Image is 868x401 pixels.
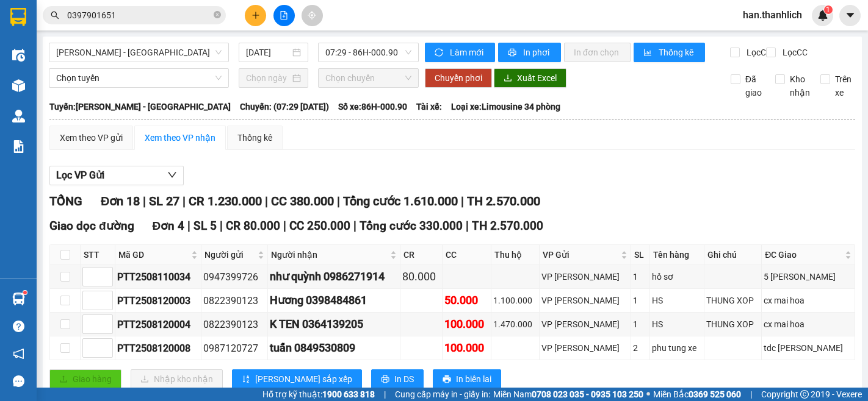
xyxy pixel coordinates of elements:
[765,248,842,261] span: ĐC Giao
[689,389,741,399] strong: 0369 525 060
[371,369,424,389] button: printerIn DS
[23,291,27,294] sup: 1
[203,317,265,332] div: 0822390123
[262,388,375,401] span: Hỗ trợ kỹ thuật:
[845,10,856,21] span: caret-down
[203,269,265,285] div: 0947399726
[149,194,179,208] span: SL 27
[203,341,265,356] div: 0987120727
[443,245,491,265] th: CC
[764,341,853,355] div: tdc [PERSON_NAME]
[541,318,629,331] div: VP [PERSON_NAME]
[517,71,557,85] span: Xuất Excel
[394,372,414,386] span: In DS
[325,43,411,62] span: 07:29 - 86H-000.90
[451,100,560,113] span: Loại xe: Limousine 34 phòng
[214,11,221,18] span: close-circle
[633,294,647,307] div: 1
[49,166,184,185] button: Lọc VP Gửi
[540,265,631,289] td: VP Phan Thiết
[456,372,491,386] span: In biên lai
[204,248,255,261] span: Người gửi
[49,219,134,233] span: Giao dọc đường
[740,73,767,99] span: Đã giao
[283,219,286,233] span: |
[49,369,121,389] button: uploadGiao hàng
[785,73,815,99] span: Kho nhận
[270,292,398,309] div: Hương 0398484861
[12,110,25,122] img: warehouse-icon
[289,219,350,233] span: CC 250.000
[764,318,853,331] div: cx mai hoa
[706,294,760,307] div: THUNG XOP
[240,100,329,113] span: Chuyến: (07:29 [DATE])
[750,388,752,401] span: |
[444,339,489,357] div: 100.000
[532,389,643,399] strong: 0708 023 035 - 0935 103 250
[270,268,398,285] div: như quỳnh 0986271914
[117,269,199,285] div: PTT2508110034
[493,318,537,331] div: 1.470.000
[145,131,215,144] div: Xem theo VP nhận
[232,369,362,389] button: sort-ascending[PERSON_NAME] sắp xếp
[12,49,25,62] img: warehouse-icon
[631,245,649,265] th: SL
[270,316,398,333] div: K TEN 0364139205
[402,268,440,285] div: 80.000
[101,194,140,208] span: Đơn 18
[67,9,211,22] input: Tìm tên, số ĐT hoặc mã đơn
[183,194,186,208] span: |
[117,317,199,332] div: PTT2508120004
[425,68,492,88] button: Chuyển phơi
[270,339,398,357] div: tuấn 0849530809
[280,11,288,20] span: file-add
[343,194,458,208] span: Tổng cước 1.610.000
[435,48,445,58] span: sync
[242,375,250,385] span: sort-ascending
[433,369,501,389] button: printerIn biên lai
[115,336,201,360] td: PTT2508120008
[118,248,189,261] span: Mã GD
[117,293,199,308] div: PTT2508120003
[271,248,388,261] span: Người nhận
[491,245,540,265] th: Thu hộ
[508,48,518,58] span: printer
[337,194,340,208] span: |
[400,245,443,265] th: CR
[246,46,290,59] input: 12/08/2025
[187,219,190,233] span: |
[444,292,489,309] div: 50.000
[12,140,25,153] img: solution-icon
[245,5,266,26] button: plus
[246,71,290,85] input: Chọn ngày
[338,100,407,113] span: Số xe: 86H-000.90
[265,194,268,208] span: |
[504,74,512,83] span: download
[13,375,24,387] span: message
[49,194,82,208] span: TỔNG
[153,219,185,233] span: Đơn 4
[633,270,647,283] div: 1
[425,43,495,62] button: syncLàm mới
[360,219,463,233] span: Tổng cước 330.000
[189,194,262,208] span: CR 1.230.000
[115,313,201,336] td: PTT2508120004
[634,43,705,62] button: bar-chartThống kê
[540,313,631,336] td: VP Phan Thiết
[541,270,629,283] div: VP [PERSON_NAME]
[493,388,643,401] span: Miền Nam
[384,388,386,401] span: |
[817,10,828,21] img: icon-new-feature
[117,341,199,356] div: PTT2508120008
[193,219,217,233] span: SL 5
[214,10,221,21] span: close-circle
[824,5,833,14] sup: 1
[540,336,631,360] td: VP Phan Thiết
[800,390,809,399] span: copyright
[467,194,540,208] span: TH 2.570.000
[659,46,695,59] span: Thống kê
[271,194,334,208] span: CC 380.000
[733,7,812,23] span: han.thanhlich
[541,341,629,355] div: VP [PERSON_NAME]
[395,388,490,401] span: Cung cấp máy in - giấy in:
